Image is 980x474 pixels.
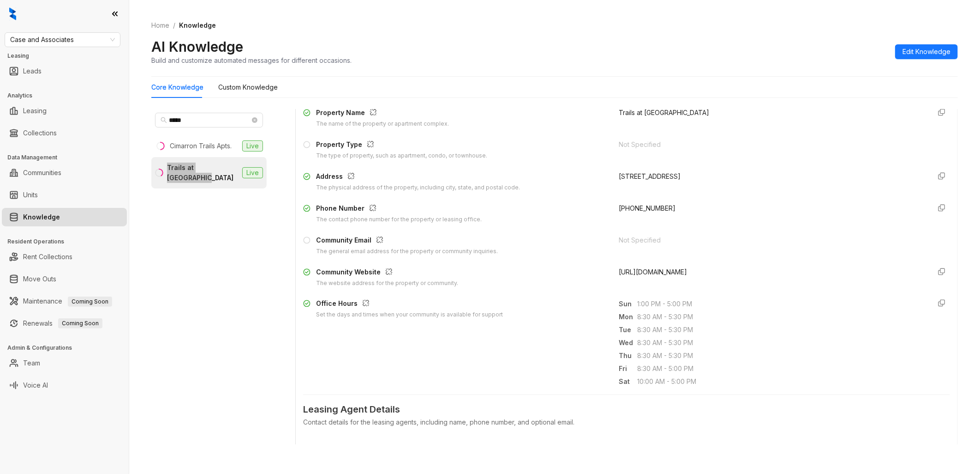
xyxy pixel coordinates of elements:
[167,163,239,183] div: Trails at [GEOGRAPHIC_DATA]
[316,203,482,215] div: Phone Number
[2,164,127,182] li: Communities
[2,102,127,120] li: Leasing
[23,186,38,204] a: Units
[7,153,129,162] h3: Data Management
[619,364,637,374] span: Fri
[2,248,127,266] li: Rent Collections
[902,47,950,57] span: Edit Knowledge
[619,140,923,150] div: Not Specified
[619,377,637,387] span: Sat
[58,318,102,328] span: Coming Soon
[2,208,127,226] li: Knowledge
[303,402,950,417] span: Leasing Agent Details
[619,109,709,116] span: Trails at [GEOGRAPHIC_DATA]
[316,298,503,310] div: Office Hours
[23,164,61,182] a: Communities
[316,215,482,224] div: The contact phone number for the property or leasing office.
[316,120,449,128] div: The name of the property or apartment complex.
[2,186,127,204] li: Units
[316,171,520,183] div: Address
[637,325,923,335] span: 8:30 AM - 5:30 PM
[7,91,129,100] h3: Analytics
[619,338,637,348] span: Wed
[23,208,60,226] a: Knowledge
[619,235,923,245] div: Not Specified
[316,152,487,160] div: The type of property, such as apartment, condo, or townhouse.
[619,204,675,212] span: [PHONE_NUMBER]
[151,82,203,92] div: Core Knowledge
[23,62,42,80] a: Leads
[637,377,923,387] span: 10:00 AM - 5:00 PM
[23,124,57,142] a: Collections
[619,171,923,182] div: [STREET_ADDRESS]
[619,351,637,361] span: Thu
[637,312,923,322] span: 8:30 AM - 5:30 PM
[23,248,72,266] a: Rent Collections
[637,299,923,309] span: 1:00 PM - 5:00 PM
[619,312,637,322] span: Mon
[316,310,503,319] div: Set the days and times when your community is available for support
[7,52,129,60] h3: Leasing
[151,55,352,65] div: Build and customize automated messages for different occasions.
[619,268,687,276] span: [URL][DOMAIN_NAME]
[2,354,127,372] li: Team
[149,20,171,30] a: Home
[619,299,637,309] span: Sun
[316,247,498,256] div: The general email address for the property or community inquiries.
[316,267,458,279] div: Community Website
[7,237,129,246] h3: Resident Operations
[23,270,56,288] a: Move Outs
[316,108,449,120] div: Property Name
[2,124,127,142] li: Collections
[637,338,923,348] span: 8:30 AM - 5:30 PM
[23,102,47,120] a: Leasing
[7,344,129,352] h3: Admin & Configurations
[23,376,48,395] a: Voice AI
[10,33,115,47] span: Case and Associates
[303,417,950,427] div: Contact details for the leasing agents, including name, phone number, and optional email.
[23,314,102,333] a: RenewalsComing Soon
[637,364,923,374] span: 8:30 AM - 5:00 PM
[23,354,40,372] a: Team
[2,270,127,288] li: Move Outs
[170,141,232,151] div: Cimarron Trails Apts.
[2,376,127,395] li: Voice AI
[637,351,923,361] span: 8:30 AM - 5:30 PM
[161,117,167,123] span: search
[179,21,216,29] span: Knowledge
[2,314,127,333] li: Renewals
[151,38,243,55] h2: AI Knowledge
[2,292,127,310] li: Maintenance
[895,44,958,59] button: Edit Knowledge
[316,183,520,192] div: The physical address of the property, including city, state, and postal code.
[9,7,16,20] img: logo
[2,62,127,80] li: Leads
[218,82,278,92] div: Custom Knowledge
[173,20,175,30] li: /
[252,117,257,123] span: close-circle
[619,325,637,335] span: Tue
[242,140,263,152] span: Live
[68,297,112,307] span: Coming Soon
[316,140,487,152] div: Property Type
[316,235,498,247] div: Community Email
[316,279,458,288] div: The website address for the property or community.
[242,167,263,178] span: Live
